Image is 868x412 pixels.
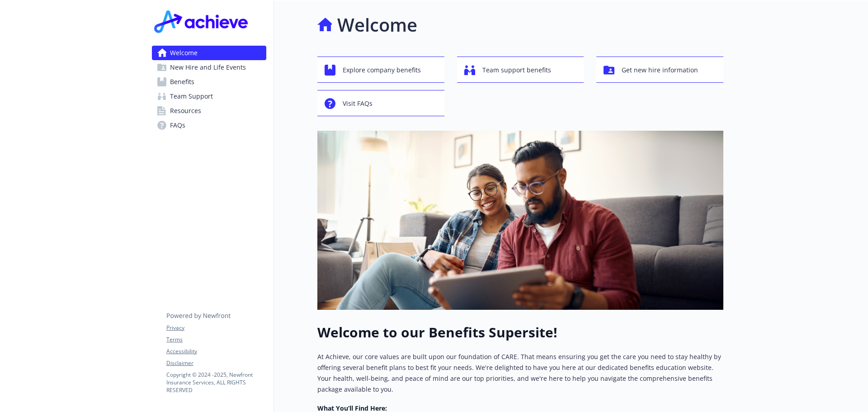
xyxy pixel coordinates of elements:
span: FAQs [170,118,185,133]
a: Welcome [152,46,266,60]
span: Explore company benefits [343,62,421,79]
span: New Hire and Life Events [170,60,246,75]
a: Terms [166,336,266,344]
p: Copyright © 2024 - 2025 , Newfront Insurance Services, ALL RIGHTS RESERVED [166,371,266,394]
button: Get new hire information [596,57,723,83]
a: Benefits [152,75,266,89]
span: Benefits [170,75,194,89]
h1: Welcome to our Benefits Supersite! [317,324,723,341]
span: Get new hire information [622,62,698,79]
a: Resources [152,104,266,118]
span: Welcome [170,46,198,60]
h1: Welcome [337,11,417,38]
img: overview page banner [317,131,723,310]
button: Visit FAQs [317,90,444,116]
span: Team Support [170,89,213,104]
span: Team support benefits [482,62,551,79]
a: Disclaimer [166,359,266,367]
button: Team support benefits [457,57,584,83]
a: Accessibility [166,347,266,355]
a: FAQs [152,118,266,133]
p: At Achieve, our core values are built upon our foundation of CARE. That means ensuring you get th... [317,351,723,395]
span: Visit FAQs [343,95,373,112]
a: New Hire and Life Events [152,60,266,75]
button: Explore company benefits [317,57,444,83]
a: Privacy [166,324,266,332]
a: Team Support [152,89,266,104]
span: Resources [170,104,201,118]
